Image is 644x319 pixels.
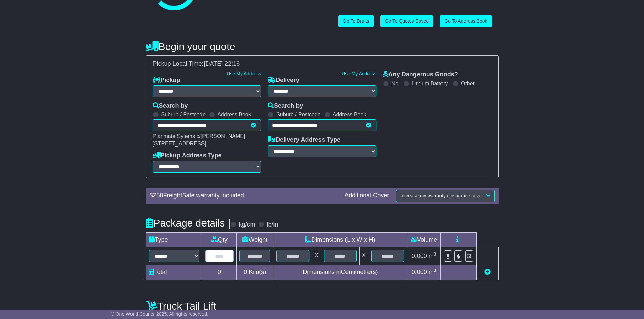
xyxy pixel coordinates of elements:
label: Pickup [153,77,181,84]
div: Additional Cover [341,192,392,200]
span: 250 [153,192,163,199]
span: [DATE] 22:18 [204,60,240,67]
label: lb/in [267,221,278,229]
div: $ FreightSafe warranty included [146,192,341,200]
span: 0.000 [412,252,427,259]
label: Address Book [217,111,251,118]
label: Address Book [333,111,366,118]
td: x [360,247,368,265]
td: 0 [202,265,237,280]
a: Use My Address [226,71,261,76]
sup: 3 [434,268,436,273]
label: Delivery Address Type [268,136,340,144]
span: © One World Courier 2025. All rights reserved. [111,311,209,317]
label: Suburb / Postcode [276,111,321,118]
span: [STREET_ADDRESS] [153,141,206,147]
span: 0 [244,269,247,275]
label: Suburb / Postcode [161,111,206,118]
button: Increase my warranty / insurance cover [396,190,494,202]
label: Lithium Battery [412,80,448,87]
label: Pickup Address Type [153,152,222,159]
h4: Begin your quote [146,41,499,52]
label: kg/cm [239,221,255,229]
td: Dimensions in Centimetre(s) [273,265,407,280]
label: Delivery [268,77,299,84]
a: Use My Address [342,71,376,76]
a: Go To Quotes Saved [380,15,433,27]
label: Any Dangerous Goods? [383,71,458,78]
td: x [312,247,321,265]
td: Volume [407,232,441,247]
span: Increase my warranty / insurance cover [400,193,483,198]
h4: Truck Tail Lift [146,300,499,312]
span: m [429,269,436,275]
td: Qty [202,232,237,247]
a: Go To Address Book [440,15,492,27]
td: Dimensions (L x W x H) [273,232,407,247]
h4: Package details | [146,217,231,229]
td: Weight [237,232,273,247]
span: Planmate Sytems c/[PERSON_NAME] [153,133,245,139]
label: Search by [268,102,303,110]
span: 0.000 [412,269,427,275]
div: Pickup Local Time: [149,60,495,68]
label: Search by [153,102,188,110]
label: No [391,80,398,87]
td: Total [146,265,202,280]
sup: 3 [434,251,436,257]
label: Other [461,80,475,87]
span: m [429,252,436,259]
td: Kilo(s) [237,265,273,280]
a: Go To Drafts [338,15,374,27]
td: Type [146,232,202,247]
a: Add new item [484,269,491,275]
